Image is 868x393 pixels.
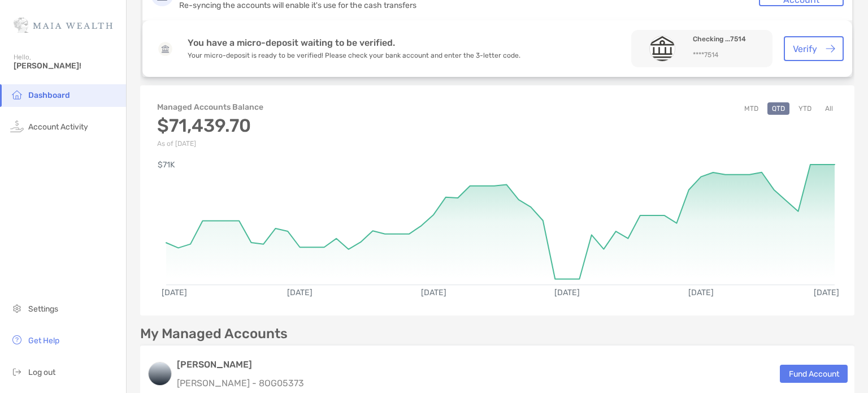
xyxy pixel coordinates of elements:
span: Account Activity [28,122,88,132]
p: As of [DATE] [157,140,263,148]
text: [DATE] [421,288,446,297]
img: logo account [149,362,171,385]
span: Settings [28,304,58,314]
text: [DATE] [162,288,187,297]
span: Log out [28,368,55,377]
p: Your micro-deposit is ready to be verified! Please check your bank account and enter the 3-letter... [188,51,520,61]
span: Dashboard [28,90,70,100]
text: [DATE] [814,288,839,297]
h4: Managed Accounts Balance [157,102,263,112]
img: activity icon [10,119,24,133]
img: household icon [10,88,24,101]
h4: You have a micro-deposit waiting to be verified. [188,37,520,48]
p: Re-syncing the accounts will enable it's use for the cash transfers [179,1,759,10]
button: Verify [784,36,844,61]
button: Fund Account [780,365,848,383]
img: get-help icon [10,333,24,347]
h3: $71,439.70 [157,115,263,136]
h4: Checking ...7514 [693,34,763,45]
img: button icon [826,45,835,53]
text: $71K [158,160,175,170]
button: MTD [740,102,763,115]
img: Checking ...7514 [650,36,675,62]
span: Get Help [28,336,59,346]
text: [DATE] [287,288,313,297]
text: [DATE] [688,288,714,297]
img: Zoe Logo [14,5,112,45]
text: [DATE] [554,288,580,297]
button: All [821,102,837,115]
button: QTD [767,102,789,115]
button: YTD [794,102,816,115]
h3: [PERSON_NAME] [177,358,304,372]
span: [PERSON_NAME]! [14,61,119,71]
img: Default icon bank [158,42,172,56]
img: logout icon [10,365,24,378]
p: [PERSON_NAME] - 8OG05373 [177,376,304,390]
p: My Managed Accounts [140,327,288,341]
img: settings icon [10,301,24,315]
